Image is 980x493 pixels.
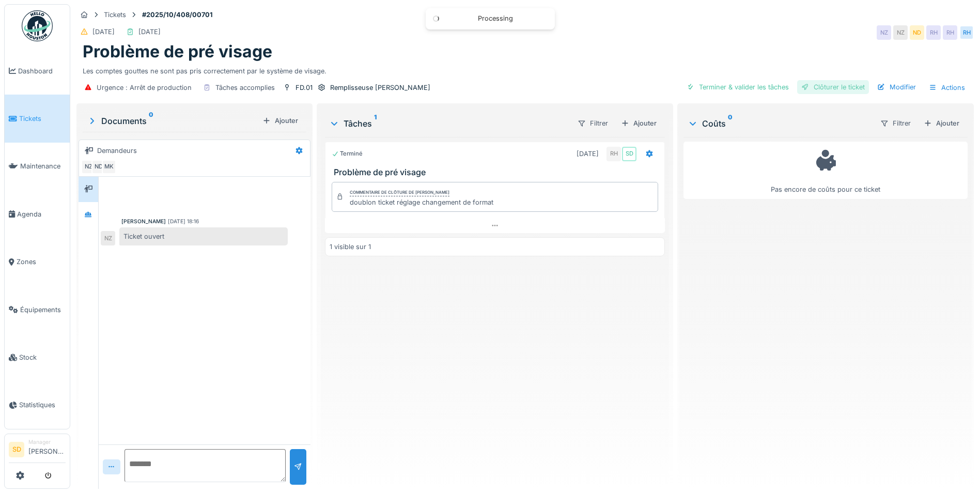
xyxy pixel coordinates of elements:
[104,10,126,20] div: Tickets
[873,80,920,94] div: Modifier
[893,25,908,40] div: NZ
[87,115,258,127] div: Documents
[19,352,66,362] span: Stock
[334,167,660,177] h3: Problème de pré visage
[5,333,70,381] a: Stock
[690,146,961,194] div: Pas encore de coûts pour ce ticket
[258,114,302,128] div: Ajouter
[81,160,96,174] div: NZ
[295,83,313,93] div: FD.01
[5,95,70,142] a: Tickets
[19,114,66,124] span: Tickets
[797,80,869,94] div: Clôturer le ticket
[5,238,70,286] a: Zones
[28,438,66,460] li: [PERSON_NAME]
[332,149,363,158] div: Terminé
[330,242,371,252] div: 1 visible sur 1
[9,442,24,457] li: SD
[577,149,599,159] div: [DATE]
[5,47,70,95] a: Dashboard
[19,400,66,410] span: Statistiques
[617,116,661,130] div: Ajouter
[215,83,275,93] div: Tâches accomplies
[920,116,963,130] div: Ajouter
[622,147,636,161] div: SD
[5,143,70,190] a: Maintenance
[92,27,115,37] div: [DATE]
[18,66,66,76] span: Dashboard
[20,305,66,315] span: Équipements
[9,438,66,463] a: SD Manager[PERSON_NAME]
[121,218,166,225] div: [PERSON_NAME]
[97,146,137,156] div: Demandeurs
[682,80,793,94] div: Terminer & valider les tâches
[728,117,733,130] sup: 0
[22,10,53,41] img: Badge_color-CXgf-gQk.svg
[149,115,153,127] sup: 0
[329,117,569,130] div: Tâches
[20,161,66,171] span: Maintenance
[17,209,66,219] span: Agenda
[688,117,872,130] div: Coûts
[877,25,891,40] div: NZ
[926,25,941,40] div: RH
[350,189,449,196] div: Commentaire de clôture de [PERSON_NAME]
[330,83,430,93] div: Remplisseuse [PERSON_NAME]
[573,116,613,131] div: Filtrer
[17,257,66,267] span: Zones
[943,25,957,40] div: RH
[91,160,106,174] div: ND
[102,160,116,174] div: MK
[959,25,974,40] div: RH
[28,438,66,446] div: Manager
[910,25,924,40] div: ND
[350,197,493,207] div: doublon ticket réglage changement de format
[876,116,915,131] div: Filtrer
[5,286,70,333] a: Équipements
[446,14,545,23] div: Processing
[606,147,621,161] div: RH
[924,80,970,95] div: Actions
[5,381,70,429] a: Statistiques
[138,10,217,20] strong: #2025/10/408/00701
[138,27,161,37] div: [DATE]
[97,83,192,93] div: Urgence : Arrêt de production
[168,218,199,225] div: [DATE] 18:16
[83,42,272,61] h1: Problème de pré visage
[374,117,377,130] sup: 1
[5,190,70,238] a: Agenda
[101,231,115,245] div: NZ
[119,227,288,245] div: Ticket ouvert
[83,62,968,76] div: Les comptes gouttes ne sont pas pris correctement par le système de visage.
